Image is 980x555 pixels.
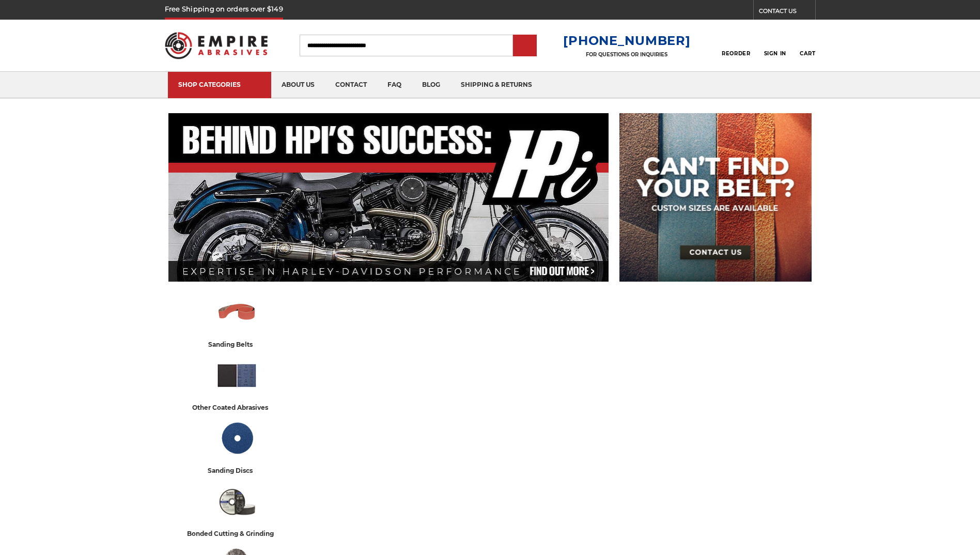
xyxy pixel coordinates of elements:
[173,354,302,413] a: other coated abrasives
[722,50,750,57] span: Reorder
[173,291,302,350] a: sanding belts
[165,25,268,66] img: Empire Abrasives
[187,528,287,539] div: bonded cutting & grinding
[168,113,609,282] img: Banner for an interview featuring Horsepower Inc who makes Harley performance upgrades featured o...
[208,339,266,350] div: sanding belts
[563,33,690,48] a: [PHONE_NUMBER]
[178,81,261,88] div: SHOP CATEGORIES
[215,354,258,397] img: Other Coated Abrasives
[192,402,282,413] div: other coated abrasives
[800,50,815,57] span: Cart
[208,465,266,476] div: sanding discs
[619,113,812,282] img: promo banner for custom belts.
[800,34,815,57] a: Cart
[722,34,750,56] a: Reorder
[215,417,258,460] img: Sanding Discs
[215,480,258,523] img: Bonded Cutting & Grinding
[759,5,815,20] a: CONTACT US
[215,291,258,334] img: Sanding Belts
[168,72,271,98] a: SHOP CATEGORIES
[450,72,542,98] a: shipping & returns
[412,72,450,98] a: blog
[325,72,377,98] a: contact
[377,72,412,98] a: faq
[563,51,690,58] p: FOR QUESTIONS OR INQUIRIES
[271,72,325,98] a: about us
[515,36,535,56] input: Submit
[173,417,302,476] a: sanding discs
[764,50,786,57] span: Sign In
[173,480,302,539] a: bonded cutting & grinding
